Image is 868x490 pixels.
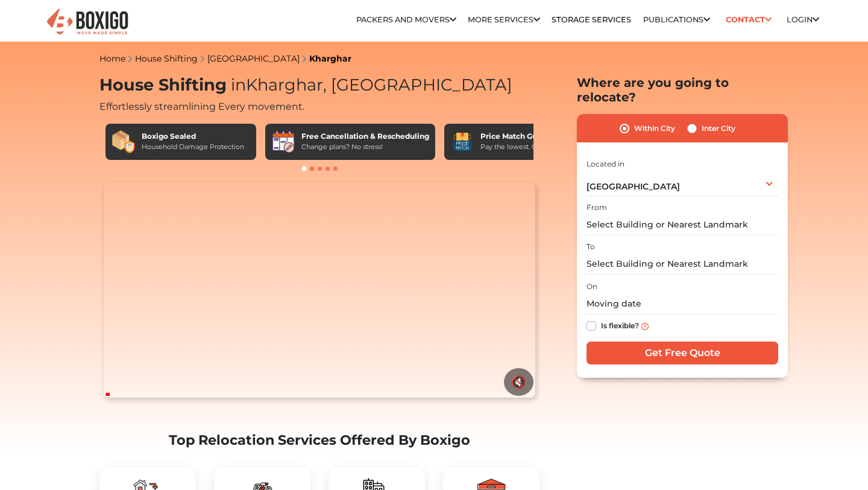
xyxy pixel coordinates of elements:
[587,293,778,314] input: Moving date
[504,368,533,396] button: 🔇
[702,121,735,136] label: Inter City
[587,281,597,292] label: On
[99,101,304,112] span: Effortlessly streamlining Every movement.
[231,75,246,95] span: in
[587,181,680,192] span: [GEOGRAPHIC_DATA]
[634,121,675,136] label: Within City
[601,319,639,331] label: Is flexible?
[207,53,300,64] a: [GEOGRAPHIC_DATA]
[587,342,778,364] input: Get Free Quote
[587,214,778,235] input: Select Building or Nearest Landmark
[787,15,819,24] a: Login
[577,75,788,104] h2: Where are you going to relocate?
[309,53,351,64] a: Kharghar
[468,15,540,24] a: More services
[450,130,474,154] img: Price Match Guarantee
[99,432,539,448] h2: Top Relocation Services Offered By Boxigo
[45,7,130,37] img: Boxigo
[301,142,429,152] div: Change plans? No stress!
[135,53,198,64] a: House Shifting
[142,131,244,142] div: Boxigo Sealed
[480,131,572,142] div: Price Match Guarantee
[641,323,649,330] img: info
[112,130,136,154] img: Boxigo Sealed
[587,241,595,252] label: To
[356,15,456,24] a: Packers and Movers
[722,10,775,29] a: Contact
[271,130,295,154] img: Free Cancellation & Rescheduling
[587,159,624,170] label: Located in
[142,142,244,152] div: Household Damage Protection
[552,15,631,24] a: Storage Services
[99,53,125,64] a: Home
[587,253,778,275] input: Select Building or Nearest Landmark
[227,75,512,95] span: Kharghar, [GEOGRAPHIC_DATA]
[301,131,429,142] div: Free Cancellation & Rescheduling
[587,202,607,213] label: From
[480,142,572,152] div: Pay the lowest. Guaranteed!
[104,182,535,398] video: Your browser does not support the video tag.
[99,75,539,95] h1: House Shifting
[643,15,710,24] a: Publications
